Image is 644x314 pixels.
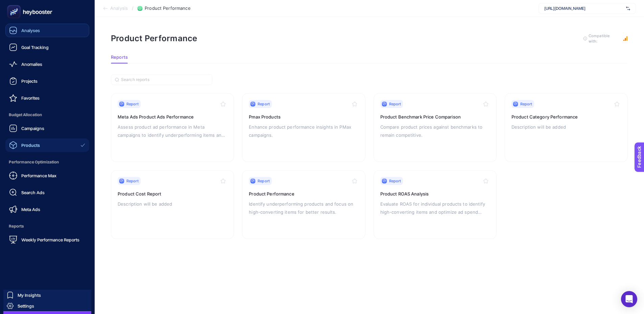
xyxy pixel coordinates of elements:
[505,93,628,162] a: ReportProduct Category PerformanceDescription will be added
[145,6,190,11] span: Product Performance
[118,200,227,208] p: Description will be added
[258,178,270,184] span: Report
[5,155,89,169] span: Performance Optimization
[21,207,40,212] span: Meta Ads
[18,303,34,309] span: Settings
[389,101,401,107] span: Report
[5,138,89,152] a: Products
[5,57,89,71] a: Anomalies
[21,61,42,67] span: Anomalies
[5,41,89,54] a: Goal Tracking
[249,113,358,120] h3: Pmax Products
[380,200,490,216] p: Evaluate ROAS for individual products to identify high-converting items and optimize ad spend all...
[21,78,38,84] span: Projects
[5,186,89,199] a: Search Ads
[21,28,40,33] span: Analyses
[21,173,56,178] span: Performance Max
[111,55,128,63] button: Reports
[18,292,41,298] span: My Insights
[621,291,637,307] div: Open Intercom Messenger
[380,123,490,139] p: Compare product prices against benchmarks to remain competitive.
[5,74,89,88] a: Projects
[126,101,139,107] span: Report
[5,169,89,182] a: Performance Max
[111,93,234,162] a: ReportMeta Ads Product Ads PerformanceAssess product ad performance in Meta campaigns to identify...
[21,190,45,195] span: Search Ads
[5,108,89,122] span: Budget Allocation
[132,5,134,11] span: /
[374,93,497,162] a: ReportProduct Benchmark Price ComparisonCompare product prices against benchmarks to remain compe...
[511,123,621,131] p: Description will be added
[5,91,89,105] a: Favorites
[5,24,89,37] a: Analyses
[118,190,227,197] h3: Product Cost Report
[21,45,49,50] span: Goal Tracking
[121,77,208,82] input: Search
[249,123,358,139] p: Enhance product performance insights in PMax campaigns.
[589,33,619,44] span: Compatible with:
[380,190,490,197] h3: Product ROAS Analysis
[374,170,497,239] a: ReportProduct ROAS AnalysisEvaluate ROAS for individual products to identify high-converting item...
[5,203,89,216] a: Meta Ads
[3,290,91,300] a: My Insights
[249,190,358,197] h3: Product Performance
[544,6,623,11] span: [URL][DOMAIN_NAME]
[111,55,128,60] span: Reports
[380,113,490,120] h3: Product Benchmark Price Comparison
[5,233,89,246] a: Weekly Performance Reports
[21,237,79,242] span: Weekly Performance Reports
[626,5,630,12] img: svg%3e
[110,6,128,11] span: Analysis
[520,101,532,107] span: Report
[21,142,40,148] span: Products
[21,126,44,131] span: Campaigns
[249,200,358,216] p: Identify underperforming products and focus on high-converting items for better results.
[5,219,89,233] span: Reports
[242,170,365,239] a: ReportProduct PerformanceIdentify underperforming products and focus on high-converting items for...
[111,170,234,239] a: ReportProduct Cost ReportDescription will be added
[242,93,365,162] a: ReportPmax ProductsEnhance product performance insights in PMax campaigns.
[258,101,270,107] span: Report
[118,123,227,139] p: Assess product ad performance in Meta campaigns to identify underperforming items and potential p...
[5,122,89,135] a: Campaigns
[3,300,91,311] a: Settings
[511,113,621,120] h3: Product Category Performance
[126,178,139,184] span: Report
[118,113,227,120] h3: Meta Ads Product Ads Performance
[21,95,40,101] span: Favorites
[4,2,26,7] span: Feedback
[389,178,401,184] span: Report
[111,33,197,43] h1: Product Performance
